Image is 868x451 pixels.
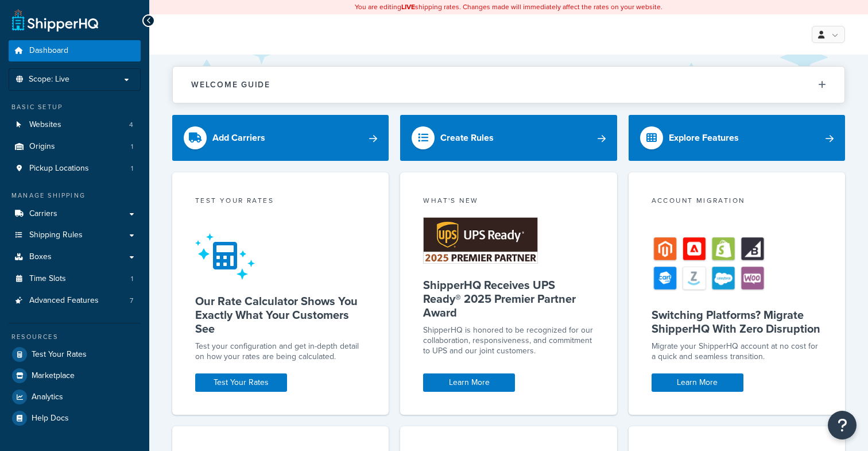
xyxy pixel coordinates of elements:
li: Advanced Features [9,290,141,311]
button: Welcome Guide [173,67,844,103]
a: Dashboard [9,40,141,61]
span: Time Slots [29,274,66,284]
span: Pickup Locations [29,164,89,174]
a: Marketplace [9,365,141,386]
span: 7 [130,296,133,306]
div: Test your configuration and get in-depth detail on how your rates are being calculated. [195,341,366,362]
span: Origins [29,142,55,152]
span: Marketplace [32,371,75,381]
a: Analytics [9,387,141,407]
h5: Switching Platforms? Migrate ShipperHQ With Zero Disruption [652,308,822,336]
span: Scope: Live [29,75,69,84]
div: Test your rates [195,195,366,209]
a: Add Carriers [172,115,389,161]
a: Websites4 [9,114,141,136]
div: Account Migration [652,195,822,209]
a: Advanced Features7 [9,290,141,311]
li: Websites [9,114,141,136]
li: Time Slots [9,268,141,290]
a: Test Your Rates [9,344,141,365]
a: Learn More [652,373,743,392]
a: Origins1 [9,136,141,157]
span: Shipping Rules [29,230,83,240]
h5: ShipperHQ Receives UPS Ready® 2025 Premier Partner Award [423,278,594,319]
span: Websites [29,120,61,130]
div: Resources [9,332,141,342]
div: Explore Features [669,130,739,146]
div: Create Rules [440,130,494,146]
span: Help Docs [32,414,69,423]
span: 1 [131,274,133,284]
span: 4 [129,120,133,130]
a: Shipping Rules [9,225,141,246]
button: Open Resource Center [828,411,857,440]
span: Carriers [29,209,57,219]
p: ShipperHQ is honored to be recognized for our collaboration, responsiveness, and commitment to UP... [423,325,594,356]
a: Test Your Rates [195,373,287,392]
span: 1 [131,164,133,174]
div: What's New [423,195,594,209]
a: Learn More [423,373,515,392]
span: Boxes [29,252,52,262]
a: Create Rules [400,115,617,161]
h5: Our Rate Calculator Shows You Exactly What Your Customers See [195,294,366,336]
span: Analytics [32,392,63,402]
b: LIVE [401,2,415,12]
a: Carriers [9,203,141,225]
li: Pickup Locations [9,158,141,179]
a: Boxes [9,246,141,268]
div: Add Carriers [212,130,265,146]
span: Test Your Rates [32,350,87,360]
span: 1 [131,142,133,152]
span: Dashboard [29,46,68,56]
a: Time Slots1 [9,268,141,290]
a: Help Docs [9,408,141,429]
h2: Welcome Guide [191,80,270,89]
div: Manage Shipping [9,191,141,201]
a: Pickup Locations1 [9,158,141,179]
span: Advanced Features [29,296,99,306]
li: Origins [9,136,141,157]
a: Explore Features [629,115,845,161]
div: Migrate your ShipperHQ account at no cost for a quick and seamless transition. [652,341,822,362]
div: Basic Setup [9,102,141,112]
